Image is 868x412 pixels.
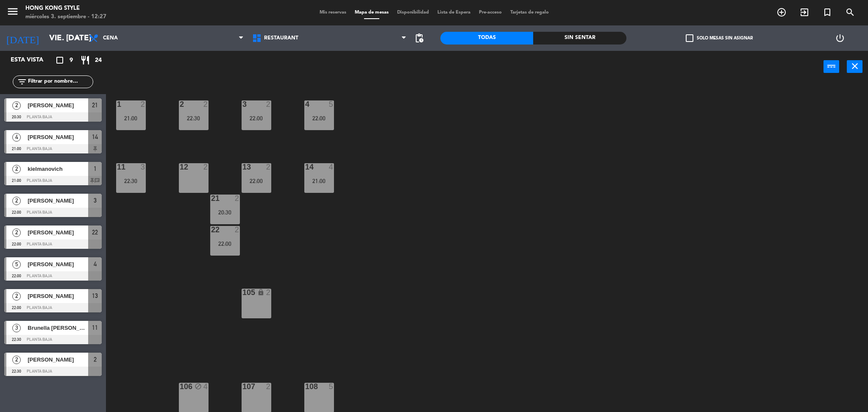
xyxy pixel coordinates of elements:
[12,101,21,110] span: 2
[180,383,180,390] div: 106
[506,10,553,15] span: Tarjetas de regalo
[94,354,97,365] span: 2
[6,5,19,18] i: menu
[70,56,73,65] span: 9
[850,61,860,71] i: close
[94,195,97,206] span: 3
[28,133,88,142] span: [PERSON_NAME]
[28,196,88,205] span: [PERSON_NAME]
[210,241,240,247] div: 22:00
[211,226,211,234] div: 22
[823,60,839,73] button: power_input
[686,34,753,42] label: Solo mesas sin asignar
[116,178,146,184] div: 22:30
[210,209,240,215] div: 20:30
[822,7,832,17] i: turned_in_not
[92,227,98,237] span: 22
[6,5,19,21] button: menu
[92,291,98,301] span: 13
[440,32,533,45] div: Todas
[28,323,88,332] span: Brunella [PERSON_NAME]
[28,101,88,110] span: [PERSON_NAME]
[847,60,862,73] button: close
[533,32,626,45] div: Sin sentar
[12,165,21,173] span: 2
[12,324,21,332] span: 3
[12,292,21,301] span: 2
[203,100,209,108] div: 2
[55,55,65,65] i: crop_square
[242,178,271,184] div: 22:00
[266,383,271,390] div: 2
[92,100,98,110] span: 21
[329,163,334,171] div: 4
[304,115,334,121] div: 22:00
[72,33,83,43] i: arrow_drop_down
[17,77,27,87] i: filter_list
[845,7,855,17] i: search
[95,56,102,65] span: 24
[433,10,475,15] span: Lista de Espera
[25,4,106,13] div: HONG KONG STYLE
[28,164,88,173] span: kielmanovich
[25,13,106,21] div: miércoles 3. septiembre - 12:27
[393,10,433,15] span: Disponibilidad
[94,259,97,269] span: 4
[329,383,334,390] div: 5
[414,33,424,43] span: pending_actions
[80,55,90,65] i: restaurant
[12,356,21,364] span: 2
[203,163,209,171] div: 2
[27,77,93,86] input: Filtrar por nombre...
[92,323,98,333] span: 11
[94,164,97,174] span: 1
[315,10,351,15] span: Mis reservas
[351,10,393,15] span: Mapa de mesas
[180,163,180,171] div: 12
[686,34,693,42] span: check_box_outline_blank
[203,383,209,390] div: 4
[28,260,88,269] span: [PERSON_NAME]
[264,35,298,41] span: RESTAURANT
[92,132,98,142] span: 14
[103,35,118,41] span: Cena
[28,292,88,301] span: [PERSON_NAME]
[12,197,21,205] span: 2
[329,100,334,108] div: 5
[257,289,264,296] i: lock
[179,115,209,121] div: 22:30
[180,100,180,108] div: 2
[242,115,271,121] div: 22:00
[28,355,88,364] span: [PERSON_NAME]
[235,195,240,202] div: 2
[195,383,202,390] i: block
[235,226,240,234] div: 2
[12,133,21,142] span: 4
[266,289,271,296] div: 2
[266,163,271,171] div: 2
[141,163,146,171] div: 3
[799,7,810,17] i: exit_to_app
[776,7,787,17] i: add_circle_outline
[304,178,334,184] div: 21:00
[12,260,21,269] span: 5
[211,195,211,202] div: 21
[28,228,88,237] span: [PERSON_NAME]
[475,10,506,15] span: Pre-acceso
[4,55,61,65] div: Esta vista
[835,33,845,43] i: power_settings_new
[266,100,271,108] div: 2
[12,228,21,237] span: 2
[116,115,146,121] div: 21:00
[141,100,146,108] div: 2
[826,61,837,71] i: power_input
